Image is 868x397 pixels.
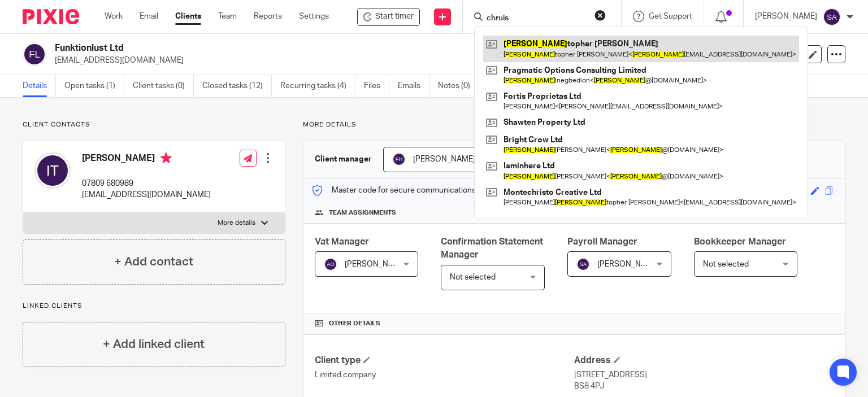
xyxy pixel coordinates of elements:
a: Settings [299,11,329,22]
span: Payroll Manager [567,237,637,246]
a: Emails [398,75,429,97]
img: Pixie [23,9,79,24]
p: Linked clients [23,302,285,311]
h2: Funktionlust Ltd [55,42,565,54]
p: 07809 680989 [82,178,211,189]
span: Get Support [649,12,692,20]
h4: + Add contact [114,253,193,271]
img: svg%3E [34,152,71,189]
p: Client contacts [23,120,285,129]
p: [PERSON_NAME] [755,11,817,22]
a: Recurring tasks (4) [280,75,355,97]
span: [PERSON_NAME] [597,260,659,268]
i: Primary [160,152,172,164]
img: svg%3E [23,42,46,66]
span: Not selected [703,260,749,268]
p: [STREET_ADDRESS] [574,369,834,381]
a: Email [140,11,158,22]
img: svg%3E [392,152,406,166]
a: Client tasks (0) [133,75,194,97]
span: Start timer [375,11,414,23]
input: Search [485,14,587,24]
p: More details [218,219,255,228]
div: Funktionlust Ltd [357,8,420,26]
a: Files [364,75,389,97]
h4: Address [574,355,834,367]
h3: Client manager [315,154,372,165]
p: [EMAIL_ADDRESS][DOMAIN_NAME] [55,55,692,66]
span: [PERSON_NAME] [413,155,475,163]
span: Team assignments [329,208,396,217]
p: Limited company [315,369,574,381]
button: Clear [594,10,606,21]
a: Notes (0) [438,75,479,97]
a: Closed tasks (12) [202,75,272,97]
img: svg%3E [324,258,337,271]
span: Not selected [450,273,496,281]
img: svg%3E [823,8,841,26]
h4: Client type [315,355,574,367]
p: Master code for secure communications and files [312,185,507,196]
h4: + Add linked client [103,335,205,353]
a: Details [23,75,56,97]
span: Other details [329,319,380,328]
p: [EMAIL_ADDRESS][DOMAIN_NAME] [82,189,211,200]
p: BS8 4PJ [574,381,834,392]
a: Reports [254,11,282,22]
a: Team [218,11,237,22]
a: Clients [175,11,201,22]
p: More details [303,120,845,129]
span: [PERSON_NAME] [345,260,407,268]
span: Confirmation Statement Manager [441,237,543,259]
a: Work [105,11,123,22]
img: svg%3E [576,258,590,271]
span: Vat Manager [315,237,369,246]
a: Open tasks (1) [64,75,124,97]
h4: [PERSON_NAME] [82,152,211,167]
span: Bookkeeper Manager [694,237,786,246]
